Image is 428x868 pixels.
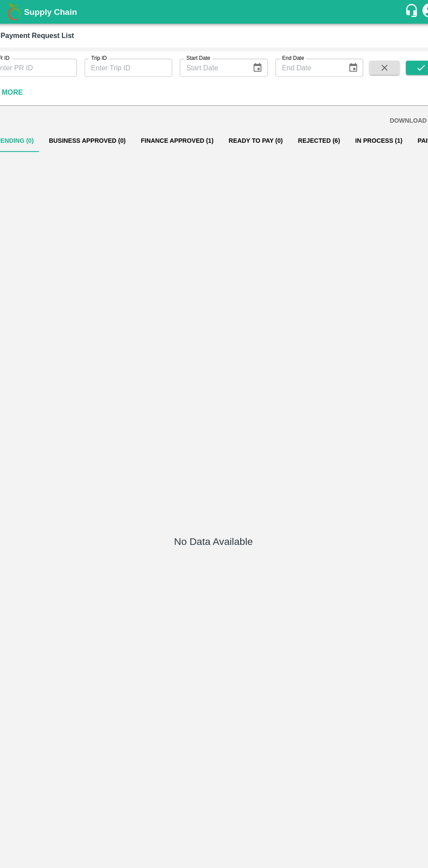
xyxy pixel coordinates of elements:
div: account of current user [405,2,421,20]
button: open drawer [2,1,22,21]
label: Start Date [189,50,211,57]
button: Rejected (6) [285,119,338,140]
button: More [7,78,41,93]
input: Start Date [183,54,243,71]
strong: More [19,82,38,89]
button: Finance Approved (1) [140,119,221,140]
b: Supply Chain [39,7,88,15]
label: End Date [277,50,297,57]
button: Business Approved (0) [55,119,140,140]
div: customer-support [390,3,405,19]
button: Pending (0) [7,119,55,140]
label: PR ID [13,50,26,57]
button: Ready To Pay (0) [221,119,285,140]
input: End Date [271,54,331,71]
label: Trip ID [101,50,116,57]
input: Enter Trip ID [95,54,176,71]
input: Enter PR ID [7,54,88,71]
button: Choose date [246,54,263,71]
button: Choose date [335,54,351,71]
img: logo [22,2,39,20]
a: Supply Chain [39,5,390,17]
button: In Process (1) [338,119,395,140]
button: DOWNLOAD [373,104,414,119]
div: My Payment Request List [7,27,86,38]
h5: No Data Available [178,493,250,505]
